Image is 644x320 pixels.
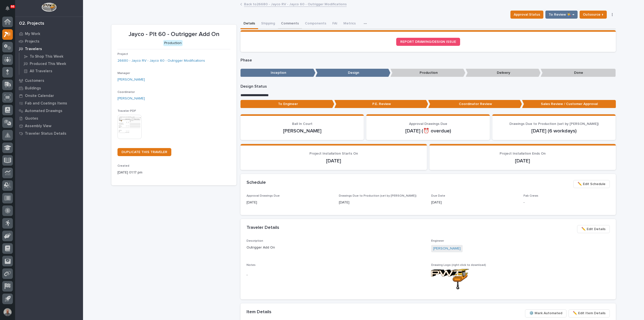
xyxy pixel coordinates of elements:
[247,128,358,134] p: [PERSON_NAME]
[372,128,484,134] p: [DATE] (⏰ overdue)
[117,77,145,82] a: [PERSON_NAME]
[278,19,302,29] button: Comments
[545,11,578,19] button: To Review 👨‍🏭 →
[431,239,444,242] span: Engineer
[117,31,230,38] p: Jayco - Plt 60 - Outrigger Add On
[581,226,606,232] span: ✏️ Edit Details
[19,60,83,67] a: Produced This Week
[340,19,359,29] button: Metrics
[466,69,541,77] p: Delivery
[247,264,256,267] span: Notes
[25,86,41,91] p: Buildings
[583,12,603,18] span: Outsource ↑
[15,122,83,130] a: Assembly View
[122,150,167,154] span: DUPLICATE THIS TRAVELER
[431,200,517,205] p: [DATE]
[240,58,616,63] p: Phase
[240,84,616,89] p: Design Status
[247,309,271,315] h2: Item Details
[433,246,461,251] a: [PERSON_NAME]
[15,107,83,115] a: Automated Drawings
[247,200,333,205] p: [DATE]
[514,12,540,18] span: Approval Status
[117,58,205,63] a: 26680 - Jayco RV - Jayco 60 - Outrigger Modifications
[292,122,312,126] span: Ball In Court
[2,3,13,14] button: Notifications
[117,170,230,175] p: [DATE] 01:17 pm
[19,67,83,75] a: All Travelers
[117,110,136,113] span: Traveler PDF
[25,124,51,128] p: Assembly View
[247,158,421,164] p: [DATE]
[15,115,83,122] a: Quotes
[435,158,610,164] p: [DATE]
[15,92,83,99] a: Onsite Calendar
[529,310,562,316] span: ⚙️ Mark Automated
[510,11,543,19] button: Approval Status
[302,19,329,29] button: Components
[117,72,130,75] span: Manager
[11,5,14,8] p: 66
[15,84,83,92] a: Buildings
[339,194,417,197] span: Drawings Due to Production (set by [PERSON_NAME])
[163,40,183,46] div: Production
[390,69,465,77] p: Production
[240,19,258,29] button: Details
[431,194,445,197] span: Due Date
[578,181,606,187] span: ✏️ Edit Schedule
[117,91,135,94] span: Coordinator
[329,19,340,29] button: FAI
[25,116,38,121] p: Quotes
[247,180,266,186] h2: Schedule
[431,269,469,289] img: xn5lL6iBjkCDWP2kkfatWRvgjlp9YGbb7JycqX-uw5I
[580,11,607,19] button: Outsource ↑
[117,53,128,56] span: Project
[25,47,42,51] p: Travelers
[500,152,546,155] span: Project Installation Ends On
[42,3,56,12] img: Workspace Logo
[549,12,574,18] span: To Review 👨‍🏭 →
[431,264,486,267] span: Drawing Logo (right-click to download)
[117,164,129,167] span: Created
[247,245,425,250] p: Outrigger Add On
[396,38,460,46] a: REPORT DRAWING/DESIGN ISSUE
[428,100,522,108] p: Coordinator Review
[247,272,425,278] p: -
[25,32,40,36] p: My Work
[525,309,567,317] button: ⚙️ Mark Automated
[15,77,83,84] a: Customers
[524,194,538,197] span: Fab Crews
[30,54,63,59] p: To Shop This Week
[25,94,54,98] p: Onsite Calendar
[15,30,83,38] a: My Work
[117,96,145,101] a: [PERSON_NAME]
[117,148,171,156] a: DUPLICATE THIS TRAVELER
[15,38,83,45] a: Projects
[247,239,263,242] span: Description
[240,100,334,108] p: To Engineer
[25,131,66,136] p: Traveler Status Details
[247,194,280,197] span: Approval Drawings Due
[541,69,616,77] p: Done
[244,1,347,7] a: Back to26680 - Jayco RV - Jayco 60 - Outrigger Modifications
[15,99,83,107] a: Fab and Coatings Items
[240,69,315,77] p: Inception
[25,39,39,44] p: Projects
[334,100,428,108] p: P.E. Review
[339,200,425,205] p: [DATE]
[522,100,616,108] p: Sales Review / Customer Approval
[400,40,456,44] span: REPORT DRAWING/DESIGN ISSUE
[6,6,13,14] div: Notifications66
[569,309,610,317] button: ✏️ Edit Item Details
[573,180,610,188] button: ✏️ Edit Schedule
[573,310,606,316] span: ✏️ Edit Item Details
[258,19,278,29] button: Shipping
[15,45,83,53] a: Travelers
[30,62,66,66] p: Produced This Week
[15,130,83,137] a: Traveler Status Details
[25,101,67,106] p: Fab and Coatings Items
[25,79,44,83] p: Customers
[19,21,44,26] div: 02. Projects
[577,225,610,233] button: ✏️ Edit Details
[247,225,279,231] h2: Traveler Details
